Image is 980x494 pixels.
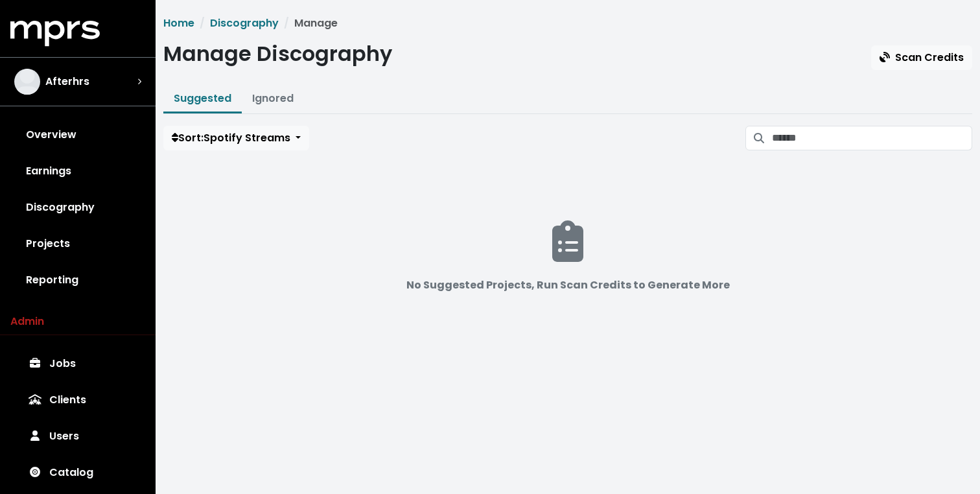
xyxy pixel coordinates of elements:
button: Scan Credits [871,45,972,70]
span: Scan Credits [880,50,964,65]
button: Sort:Spotify Streams [163,126,309,150]
a: Users [10,418,145,454]
a: Reporting [10,262,145,298]
a: mprs logo [10,25,100,40]
a: Suggested [174,91,231,106]
a: Projects [10,226,145,262]
a: Overview [10,117,145,153]
li: Manage [279,16,338,31]
a: Earnings [10,153,145,189]
b: No Suggested Projects, Run Scan Credits to Generate More [406,277,730,292]
a: Home [163,16,194,30]
a: Discography [10,189,145,226]
span: Afterhrs [45,74,89,89]
h1: Manage Discography [163,41,392,66]
a: Discography [210,16,279,30]
a: Catalog [10,454,145,491]
a: Ignored [252,91,294,106]
img: The selected account / producer [14,69,40,95]
a: Clients [10,382,145,418]
input: Search suggested projects [772,126,972,150]
nav: breadcrumb [163,16,972,31]
span: Sort: Spotify Streams [172,130,290,145]
a: Jobs [10,346,145,382]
